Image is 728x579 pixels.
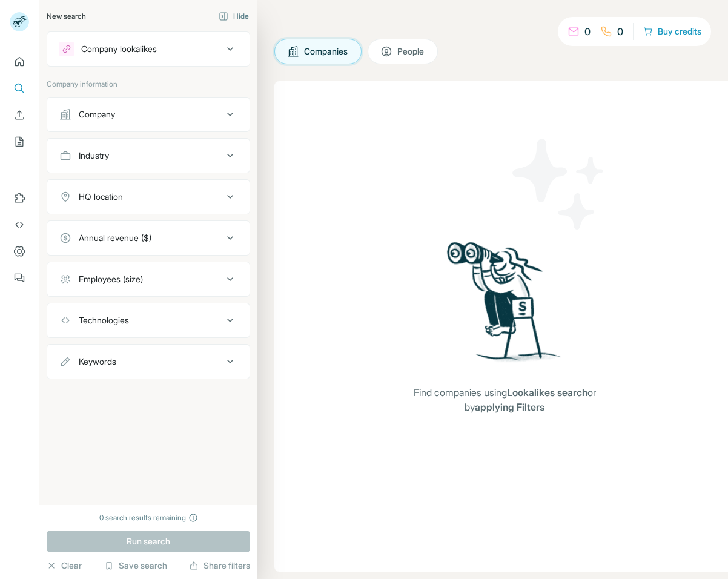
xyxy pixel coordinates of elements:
span: Companies [304,45,349,58]
div: Annual revenue ($) [79,232,151,244]
button: Use Surfe API [10,214,29,236]
p: 0 [584,24,591,39]
button: Technologies [47,306,250,335]
button: Buy credits [643,23,701,40]
button: Company [47,100,250,129]
button: Use Surfe on LinkedIn [10,187,29,209]
button: Company lookalikes [47,35,250,64]
button: Enrich CSV [10,104,29,126]
span: Find companies using or by [395,385,614,414]
div: Keywords [79,356,116,368]
button: Feedback [10,267,29,289]
div: Technologies [79,314,129,326]
span: applying Filters [475,401,544,413]
button: My lists [10,131,29,153]
div: Industry [79,150,109,162]
h4: Search [274,15,713,31]
div: Company [79,108,115,121]
button: Clear [47,560,82,572]
p: Company information [47,79,250,90]
button: Hide [210,7,257,25]
div: Company lookalikes [81,43,157,55]
img: Surfe Illustration - Woman searching with binoculars [442,239,568,374]
button: Quick start [10,51,29,73]
button: Keywords [47,347,250,376]
button: Annual revenue ($) [47,223,250,253]
p: 0 [617,24,623,39]
button: Search [10,78,29,99]
button: Industry [47,141,250,170]
button: HQ location [47,182,250,211]
img: Surfe Illustration - Stars [505,130,614,239]
button: Dashboard [10,240,29,262]
button: Share filters [189,560,250,572]
button: Save search [104,560,167,572]
div: New search [47,11,86,22]
div: HQ location [79,191,123,203]
div: Employees (size) [79,273,143,285]
button: Employees (size) [47,265,250,294]
span: Lookalikes search [507,386,587,399]
span: People [397,45,425,58]
div: 0 search results remaining [99,512,198,523]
